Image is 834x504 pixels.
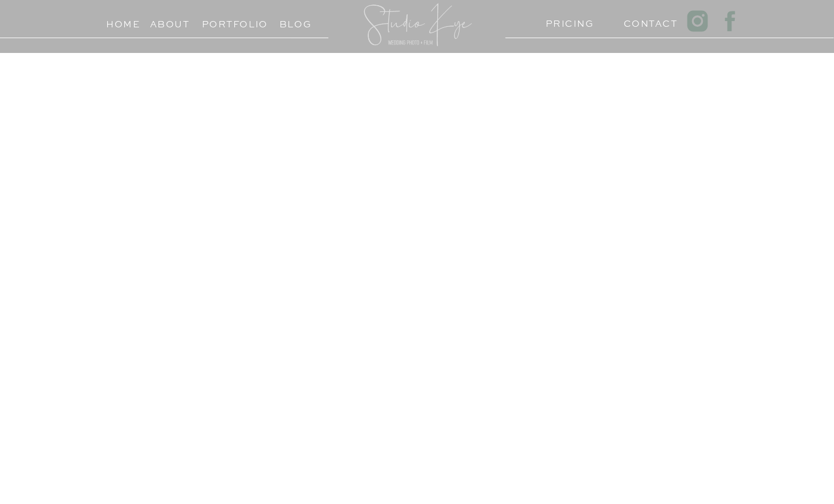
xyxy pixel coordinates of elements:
[150,16,190,27] a: About
[546,15,589,26] a: PRICING
[101,16,145,27] a: Home
[270,16,322,27] a: Blog
[624,15,668,26] a: Contact
[171,198,493,254] h1: Artful Storytelling for Adventurous Hearts
[202,16,254,27] a: Portfolio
